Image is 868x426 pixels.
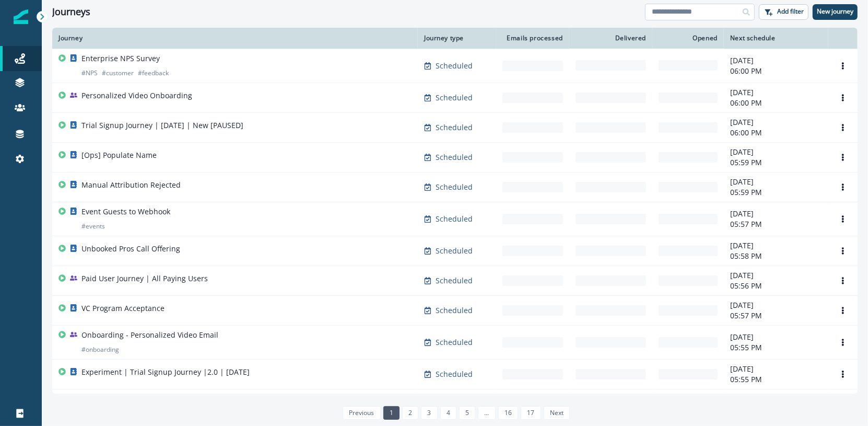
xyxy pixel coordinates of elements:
[58,34,412,42] div: Journey
[383,406,400,420] a: Page 1 is your current page
[436,61,473,71] p: Scheduled
[52,49,858,83] a: Enterprise NPS Survey#NPS#customer#feedbackScheduled-[DATE]06:00 PMOptions
[436,246,473,256] p: Scheduled
[52,6,90,18] h1: Journeys
[659,34,718,42] div: Opened
[777,8,804,15] p: Add filter
[835,120,851,135] button: Options
[52,236,858,266] a: Unbooked Pros Call OfferingScheduled-[DATE]05:58 PMOptions
[835,211,851,227] button: Options
[759,4,808,20] button: Add filter
[436,337,473,348] p: Scheduled
[576,34,646,42] div: Delivered
[81,344,119,355] p: # onboarding
[52,142,858,172] a: [Ops] Populate NameScheduled-[DATE]05:59 PMOptions
[436,93,473,103] p: Scheduled
[835,243,851,259] button: Options
[52,112,858,142] a: Trial Signup Journey | [DATE] | New [PAUSED]Scheduled-[DATE]06:00 PMOptions
[730,66,822,76] p: 06:00 PM
[730,187,822,198] p: 05:59 PM
[835,149,851,165] button: Options
[835,303,851,318] button: Options
[835,90,851,106] button: Options
[14,9,28,24] img: Inflection
[730,310,822,321] p: 05:57 PM
[440,406,456,420] a: Page 4
[730,394,822,404] p: [DATE]
[730,55,822,66] p: [DATE]
[730,209,822,219] p: [DATE]
[81,180,181,190] p: Manual Attribution Rejected
[436,275,473,286] p: Scheduled
[835,366,851,382] button: Options
[102,68,134,78] p: # customer
[730,251,822,261] p: 05:58 PM
[340,406,570,420] ul: Pagination
[81,68,98,78] p: # NPS
[81,206,170,217] p: Event Guests to Webhook
[436,122,473,133] p: Scheduled
[52,83,858,112] a: Personalized Video OnboardingScheduled-[DATE]06:00 PMOptions
[498,406,518,420] a: Page 16
[52,325,858,359] a: Onboarding - Personalized Video Email#onboardingScheduled-[DATE]05:55 PMOptions
[81,273,208,284] p: Paid User Journey | All Paying Users
[730,34,822,42] div: Next schedule
[730,300,822,310] p: [DATE]
[424,34,490,42] div: Journey type
[81,90,192,101] p: Personalized Video Onboarding
[81,53,160,64] p: Enterprise NPS Survey
[52,266,858,295] a: Paid User Journey | All Paying UsersScheduled-[DATE]05:56 PMOptions
[478,406,495,420] a: Jump forward
[730,342,822,353] p: 05:55 PM
[52,295,858,325] a: VC Program AcceptanceScheduled-[DATE]05:57 PMOptions
[436,182,473,192] p: Scheduled
[835,273,851,289] button: Options
[730,364,822,374] p: [DATE]
[52,202,858,236] a: Event Guests to Webhook#eventsScheduled-[DATE]05:57 PMOptions
[81,150,157,160] p: [Ops] Populate Name
[436,369,473,379] p: Scheduled
[544,406,570,420] a: Next page
[81,330,218,340] p: Onboarding - Personalized Video Email
[138,68,169,78] p: # feedback
[52,359,858,389] a: Experiment | Trial Signup Journey |2.0 | [DATE]Scheduled-[DATE]05:55 PMOptions
[521,406,541,420] a: Page 17
[730,240,822,251] p: [DATE]
[52,172,858,202] a: Manual Attribution RejectedScheduled-[DATE]05:59 PMOptions
[459,406,475,420] a: Page 5
[81,244,180,254] p: Unbooked Pros Call Offering
[730,157,822,168] p: 05:59 PM
[81,221,105,232] p: # events
[436,152,473,163] p: Scheduled
[730,177,822,187] p: [DATE]
[402,406,418,420] a: Page 2
[730,147,822,157] p: [DATE]
[730,332,822,342] p: [DATE]
[52,389,858,419] a: [ABM] Named Account LP VisitScheduled-[DATE]05:55 PMOptions
[502,34,563,42] div: Emails processed
[813,4,858,20] button: New journey
[730,281,822,291] p: 05:56 PM
[81,120,243,131] p: Trial Signup Journey | [DATE] | New [PAUSED]
[817,8,853,15] p: New journey
[730,219,822,229] p: 05:57 PM
[436,305,473,316] p: Scheduled
[436,214,473,224] p: Scheduled
[730,128,822,138] p: 06:00 PM
[421,406,437,420] a: Page 3
[730,98,822,108] p: 06:00 PM
[81,303,165,314] p: VC Program Acceptance
[730,270,822,281] p: [DATE]
[835,179,851,195] button: Options
[730,117,822,128] p: [DATE]
[730,87,822,98] p: [DATE]
[81,367,250,377] p: Experiment | Trial Signup Journey |2.0 | [DATE]
[835,58,851,74] button: Options
[835,335,851,350] button: Options
[730,374,822,385] p: 05:55 PM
